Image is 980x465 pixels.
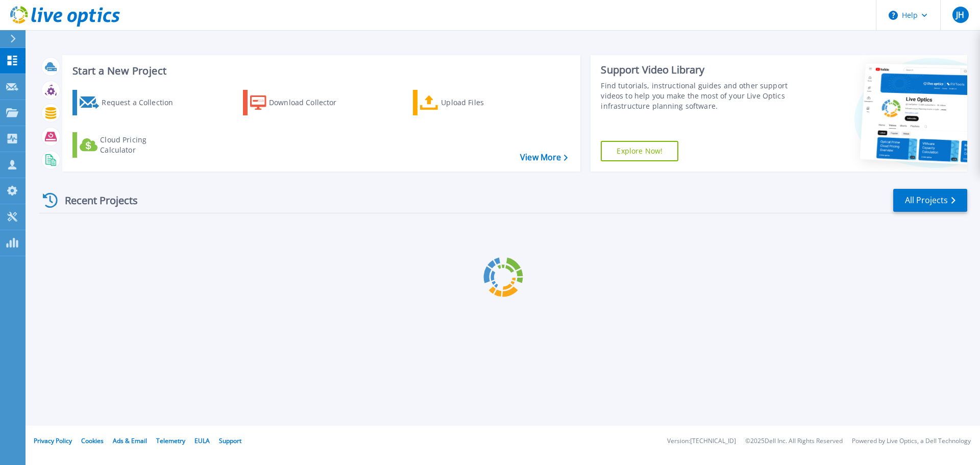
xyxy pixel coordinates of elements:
li: Powered by Live Optics, a Dell Technology [852,438,971,445]
div: Download Collector [269,92,351,113]
a: Cloud Pricing Calculator [72,132,186,158]
span: JH [956,11,964,19]
div: Cloud Pricing Calculator [100,135,182,155]
a: Download Collector [243,90,357,115]
li: © 2025 Dell Inc. All Rights Reserved [745,438,843,445]
a: Request a Collection [72,90,186,115]
li: Version: [TECHNICAL_ID] [667,438,736,445]
div: Recent Projects [39,188,152,213]
a: Ads & Email [113,436,147,445]
a: Cookies [81,436,104,445]
a: EULA [194,436,210,445]
h3: Start a New Project [72,65,568,77]
a: All Projects [893,189,967,212]
a: View More [520,153,568,162]
div: Support Video Library [601,63,793,77]
div: Find tutorials, instructional guides and other support videos to help you make the most of your L... [601,81,793,111]
a: Telemetry [156,436,185,445]
a: Support [219,436,241,445]
div: Upload Files [441,92,523,113]
a: Upload Files [413,90,527,115]
a: Explore Now! [601,141,678,161]
div: Request a Collection [102,92,183,113]
a: Privacy Policy [34,436,72,445]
